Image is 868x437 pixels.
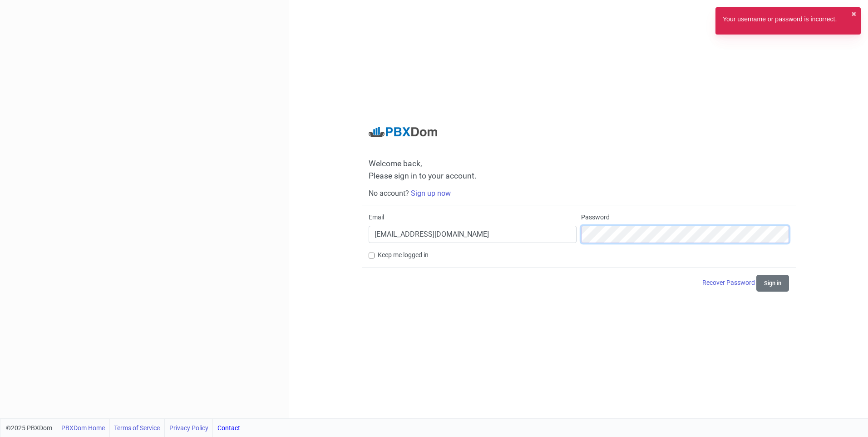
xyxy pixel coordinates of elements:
span: Welcome back, [369,159,789,169]
button: Sign in [756,275,789,292]
div: ©2025 PBXDom [6,419,240,437]
a: Recover Password [702,279,756,286]
a: Contact [217,419,240,437]
span: Please sign in to your account. [369,171,477,180]
div: Your username or password is incorrect. [723,15,837,27]
label: Keep me logged in [378,250,429,260]
button: close [851,10,857,19]
a: Terms of Service [114,419,160,437]
label: Password [581,213,610,222]
label: Email [369,213,384,222]
a: Privacy Policy [169,419,208,437]
a: Sign up now [411,189,451,198]
h6: No account? [369,189,789,198]
input: Email here... [369,226,577,243]
a: PBXDom Home [61,419,105,437]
